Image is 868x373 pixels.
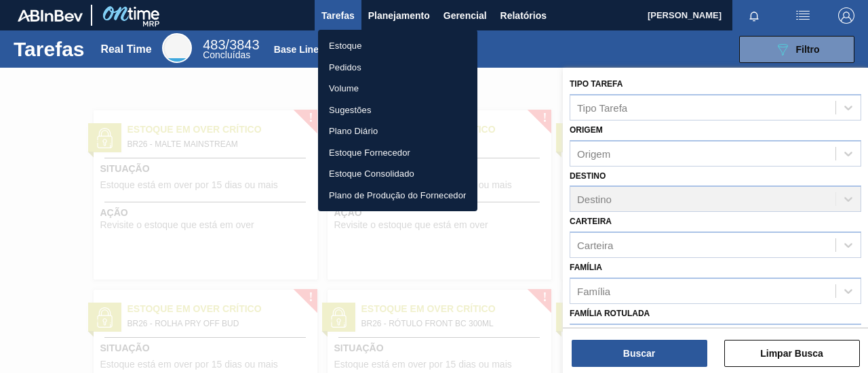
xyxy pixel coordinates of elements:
a: Estoque Fornecedor [318,142,477,164]
a: Estoque Consolidado [318,163,477,185]
a: Plano Diário [318,120,477,142]
a: Volume [318,78,477,100]
a: Pedidos [318,57,477,79]
a: Estoque [318,35,477,57]
a: Sugestões [318,100,477,121]
a: Plano de Produção do Fornecedor [318,185,477,206]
